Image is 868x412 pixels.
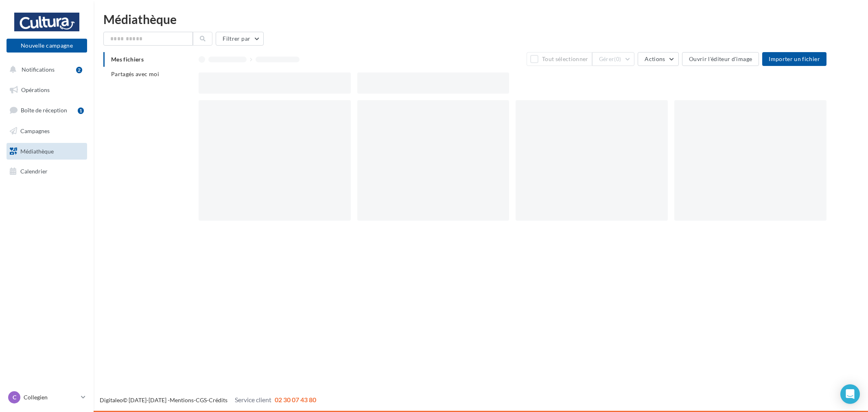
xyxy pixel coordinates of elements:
[21,86,50,93] span: Opérations
[111,56,144,63] span: Mes fichiers
[7,39,87,53] button: Nouvelle campagne
[5,143,89,160] a: Médiathèque
[24,393,78,401] p: Collegien
[682,52,759,66] button: Ouvrir l'éditeur d'image
[5,123,89,140] a: Campagnes
[100,397,316,403] span: © [DATE]-[DATE] - - -
[527,52,592,66] button: Tout sélectionner
[840,384,860,404] div: Open Intercom Messenger
[13,393,16,401] span: C
[592,52,635,66] button: Gérer(0)
[275,396,316,403] span: 02 30 07 43 80
[638,52,678,66] button: Actions
[216,32,264,46] button: Filtrer par
[7,390,87,405] a: C Collegien
[20,147,54,154] span: Médiathèque
[209,397,227,403] a: Crédits
[5,61,85,78] button: Notifications 2
[196,397,207,403] a: CGS
[76,67,82,73] div: 2
[103,13,858,25] div: Médiathèque
[170,397,194,403] a: Mentions
[22,66,55,73] span: Notifications
[762,52,826,66] button: Importer un fichier
[111,70,159,77] span: Partagés avec moi
[769,55,820,62] span: Importer un fichier
[235,396,271,403] span: Service client
[78,107,84,114] div: 1
[5,101,89,119] a: Boîte de réception1
[645,55,665,62] span: Actions
[5,163,89,180] a: Calendrier
[20,168,48,175] span: Calendrier
[614,56,621,62] span: (0)
[20,127,50,134] span: Campagnes
[100,397,123,403] a: Digitaleo
[5,81,89,99] a: Opérations
[21,107,67,114] span: Boîte de réception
